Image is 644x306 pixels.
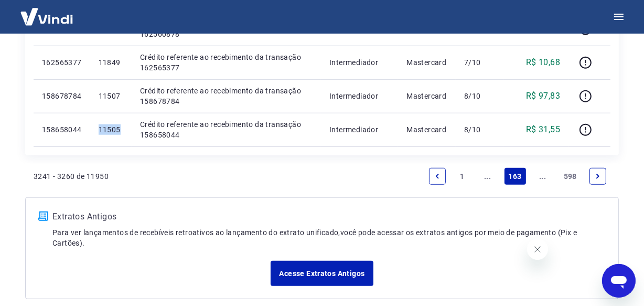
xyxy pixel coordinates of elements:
a: Page 598 [560,168,581,185]
a: Next page [589,168,606,185]
p: R$ 31,55 [526,123,560,136]
a: Jump forward [534,168,551,185]
a: Page 163 is your current page [505,168,526,185]
p: Para ver lançamentos de recebíveis retroativos ao lançamento do extrato unificado, você pode aces... [52,227,606,248]
p: Intermediador [329,91,390,101]
iframe: Fechar mensagem [527,239,548,260]
span: Olá! Precisa de ajuda? [6,7,88,16]
p: Intermediador [329,124,390,135]
p: 7/10 [464,57,495,68]
p: 11507 [99,91,123,101]
p: R$ 10,68 [526,56,560,69]
ul: Pagination [425,164,610,189]
p: Mastercard [406,91,447,101]
p: R$ 97,83 [526,90,560,102]
img: Vindi [13,1,81,33]
p: 162565377 [42,57,82,68]
p: 8/10 [464,124,495,135]
p: 8/10 [464,91,495,101]
a: Acesse Extratos Antigos [271,261,373,286]
p: Mastercard [406,124,447,135]
p: Crédito referente ao recebimento da transação 162565377 [140,52,313,73]
p: 11849 [99,57,123,68]
a: Jump backward [479,168,496,185]
a: Previous page [429,168,446,185]
iframe: Botão para abrir a janela de mensagens [602,264,636,298]
p: Extratos Antigos [52,210,606,223]
p: 3241 - 3260 de 11950 [34,171,109,182]
p: Crédito referente ao recebimento da transação 158658044 [140,119,313,140]
p: Intermediador [329,57,390,68]
p: 158678784 [42,91,82,101]
p: Mastercard [406,57,447,68]
a: Page 1 [454,168,471,185]
p: 158658044 [42,124,82,135]
p: 11505 [99,124,123,135]
p: Crédito referente ao recebimento da transação 158678784 [140,86,313,107]
img: ícone [38,212,48,221]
